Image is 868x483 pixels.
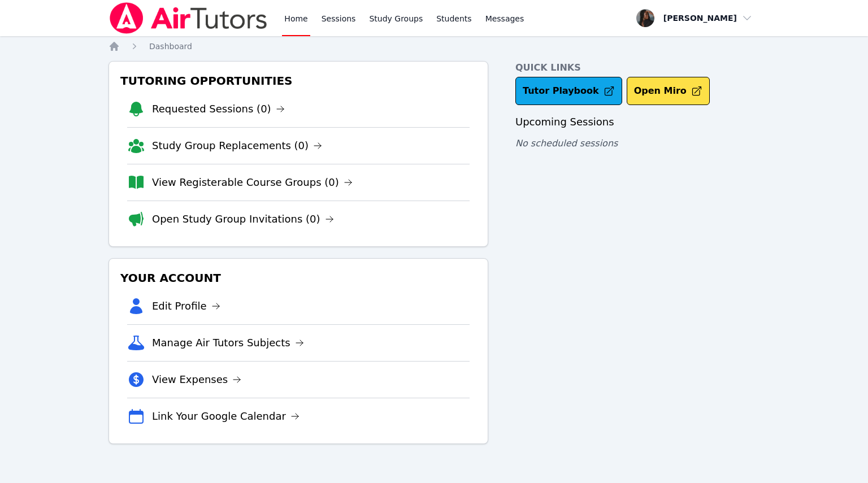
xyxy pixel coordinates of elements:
[152,211,334,227] a: Open Study Group Invitations (0)
[152,372,241,388] a: View Expenses
[118,71,479,91] h3: Tutoring Opportunities
[152,335,304,351] a: Manage Air Tutors Subjects
[149,41,192,52] a: Dashboard
[485,13,524,24] span: Messages
[152,408,300,424] a: Link Your Google Calendar
[149,42,192,51] span: Dashboard
[152,175,353,190] a: View Registerable Course Groups (0)
[515,77,622,105] a: Tutor Playbook
[108,2,268,34] img: Air Tutors
[152,298,220,314] a: Edit Profile
[627,77,710,105] button: Open Miro
[515,114,759,130] h3: Upcoming Sessions
[108,41,759,52] nav: Breadcrumb
[152,101,285,117] a: Requested Sessions (0)
[118,268,479,288] h3: Your Account
[515,61,759,75] h4: Quick Links
[152,138,322,154] a: Study Group Replacements (0)
[515,138,618,149] span: No scheduled sessions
